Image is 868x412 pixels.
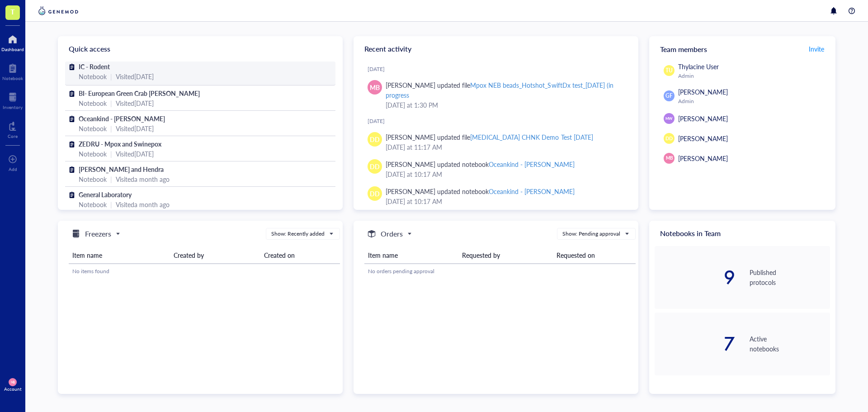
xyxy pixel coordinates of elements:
[665,66,673,75] span: TU
[386,159,575,169] div: [PERSON_NAME] updated notebook
[85,228,111,239] h5: Freezers
[386,186,575,196] div: [PERSON_NAME] updated notebook
[110,174,112,184] div: |
[368,118,631,125] div: [DATE]
[2,61,23,81] a: Notebook
[678,87,728,96] span: [PERSON_NAME]
[655,335,735,353] div: 7
[808,42,825,56] button: Invite
[678,72,826,80] div: Admin
[110,123,112,133] div: |
[110,98,112,108] div: |
[386,81,613,99] div: Mpox NEB beads_Hotshot_SwiftDx test_[DATE] (in progress
[678,98,826,105] div: Admin
[72,267,336,275] div: No items found
[809,44,824,53] span: Invite
[110,199,112,209] div: |
[665,155,673,161] span: MB
[386,80,624,100] div: [PERSON_NAME] updated file
[110,149,112,159] div: |
[79,62,110,71] span: IC - Rodent
[170,247,260,264] th: Created by
[489,187,574,196] div: Oceankind - [PERSON_NAME]
[1,47,24,52] div: Dashboard
[116,98,154,108] div: Visited [DATE]
[562,230,620,238] div: Show: Pending approval
[368,66,631,73] div: [DATE]
[678,154,728,163] span: [PERSON_NAME]
[553,247,636,264] th: Requested on
[3,104,23,110] div: Inventory
[665,135,673,142] span: DD
[69,247,170,264] th: Item name
[649,36,835,62] div: Team members
[368,267,632,275] div: No orders pending approval
[364,247,458,264] th: Item name
[79,190,132,199] span: General Laboratory
[678,134,728,143] span: [PERSON_NAME]
[116,149,154,159] div: Visited [DATE]
[79,89,200,98] span: BI- European Green Crab [PERSON_NAME]
[361,76,631,114] a: MB[PERSON_NAME] updated fileMpox NEB beads_Hotshot_SwiftDx test_[DATE] (in progress[DATE] at 1:30 PM
[386,142,624,152] div: [DATE] at 11:17 AM
[58,36,343,62] div: Quick access
[470,133,593,142] div: [MEDICAL_DATA] CHNK Demo Test [DATE]
[116,174,170,184] div: Visited a month ago
[116,71,154,81] div: Visited [DATE]
[750,334,830,354] div: Active notebooks
[458,247,552,264] th: Requested by
[665,92,673,100] span: GF
[370,134,380,144] span: DD
[110,71,112,81] div: |
[370,161,380,171] span: DD
[79,123,107,133] div: Notebook
[8,119,18,139] a: Core
[10,380,14,384] span: MB
[79,165,164,174] span: [PERSON_NAME] and Hendra
[8,133,18,139] div: Core
[386,132,593,142] div: [PERSON_NAME] updated file
[655,268,735,286] div: 9
[9,166,17,172] div: Add
[361,156,631,183] a: DD[PERSON_NAME] updated notebookOceankind - [PERSON_NAME][DATE] at 10:17 AM
[489,160,574,169] div: Oceankind - [PERSON_NAME]
[3,90,23,110] a: Inventory
[271,230,325,238] div: Show: Recently added
[370,82,380,92] span: MB
[79,174,107,184] div: Notebook
[381,228,403,239] h5: Orders
[4,386,22,392] div: Account
[79,199,107,209] div: Notebook
[750,267,830,287] div: Published protocols
[10,6,15,17] span: T
[370,189,380,199] span: DD
[361,128,631,156] a: DD[PERSON_NAME] updated file[MEDICAL_DATA] CHNK Demo Test [DATE][DATE] at 11:17 AM
[361,183,631,210] a: DD[PERSON_NAME] updated notebookOceankind - [PERSON_NAME][DATE] at 10:17 AM
[260,247,340,264] th: Created on
[79,139,161,148] span: ZEDRU - Mpox and Swinepox
[79,71,107,81] div: Notebook
[678,62,719,71] span: Thylacine User
[665,116,673,121] span: MW
[386,100,624,110] div: [DATE] at 1:30 PM
[386,169,624,179] div: [DATE] at 10:17 AM
[1,32,24,52] a: Dashboard
[36,5,80,16] img: genemod-logo
[2,76,23,81] div: Notebook
[678,114,728,123] span: [PERSON_NAME]
[116,123,154,133] div: Visited [DATE]
[116,199,170,209] div: Visited a month ago
[79,114,165,123] span: Oceankind - [PERSON_NAME]
[79,98,107,108] div: Notebook
[354,36,638,62] div: Recent activity
[649,221,835,246] div: Notebooks in Team
[79,149,107,159] div: Notebook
